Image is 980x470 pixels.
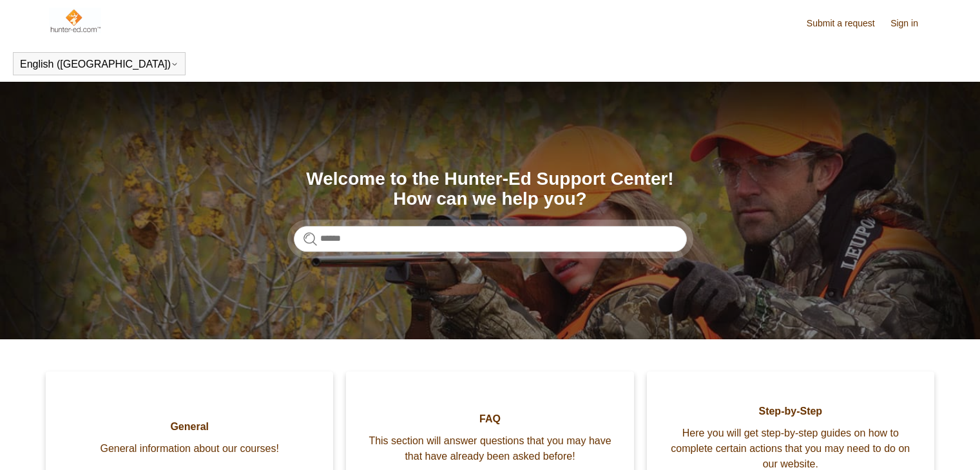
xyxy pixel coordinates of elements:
span: FAQ [365,411,614,427]
a: Sign in [890,17,931,30]
span: This section will answer questions that you may have that have already been asked before! [365,433,614,464]
img: Hunter-Ed Help Center home page [49,8,101,33]
h1: Welcome to the Hunter-Ed Support Center! How can we help you? [294,169,687,209]
input: Search [294,226,687,252]
button: English ([GEOGRAPHIC_DATA]) [20,59,178,70]
span: Step-by-Step [666,404,915,419]
span: General information about our courses! [65,441,314,456]
a: Submit a request [807,17,888,30]
span: General [65,419,314,435]
div: Live chat [937,427,970,460]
